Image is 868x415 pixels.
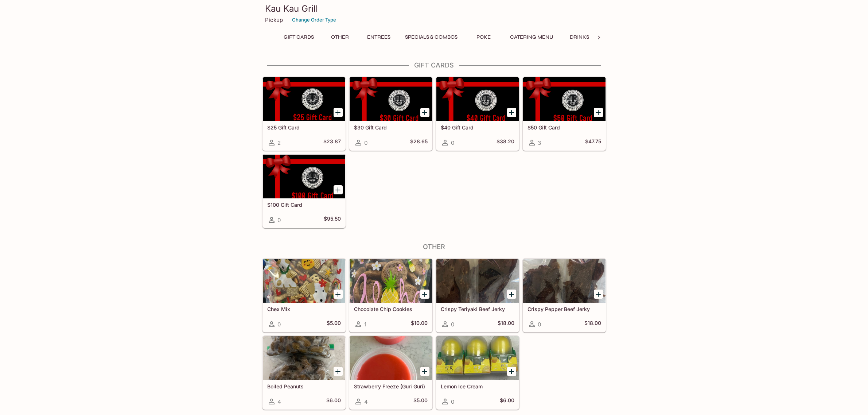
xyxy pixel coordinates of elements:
span: 0 [277,217,281,224]
div: Chocolate Chip Cookies [350,259,432,303]
h5: $50 Gift Card [528,124,601,131]
button: Add Crispy Teriyaki Beef Jerky [507,290,516,299]
h5: $25 Gift Card [267,124,341,131]
h5: $10.00 [411,320,428,329]
h4: Gift Cards [262,61,606,69]
button: Add $30 Gift Card [420,108,429,117]
h5: Chex Mix [267,306,341,312]
span: 0 [451,398,454,405]
div: Strawberry Freeze (Guri Guri) [350,336,432,380]
span: 4 [364,398,368,405]
button: Add $50 Gift Card [594,108,603,117]
button: Add Chex Mix [334,290,343,299]
h5: $5.00 [413,397,428,406]
div: Lemon Ice Cream [436,336,519,380]
h5: Crispy Teriyaki Beef Jerky [441,306,514,312]
button: Poke [467,32,500,42]
div: $25 Gift Card [263,77,345,121]
button: Change Order Type [289,14,339,26]
a: Crispy Pepper Beef Jerky0$18.00 [523,259,606,332]
span: 0 [451,321,454,328]
span: 0 [277,321,281,328]
div: Chex Mix [263,259,345,303]
a: $100 Gift Card0$95.50 [262,154,346,228]
a: $30 Gift Card0$28.65 [349,77,432,151]
h5: $23.87 [323,138,341,147]
button: Catering Menu [506,32,557,42]
h5: $95.50 [324,216,341,224]
h5: $40 Gift Card [441,124,514,131]
h5: $38.20 [497,138,514,147]
button: Add $100 Gift Card [334,185,343,194]
h5: $18.00 [584,320,601,329]
button: Add Boiled Peanuts [334,367,343,376]
span: 4 [277,398,281,405]
button: Add Chocolate Chip Cookies [420,290,429,299]
span: 0 [364,139,367,146]
button: Entrees [362,32,395,42]
a: Boiled Peanuts4$6.00 [262,336,346,410]
div: Boiled Peanuts [263,336,345,380]
h5: $28.65 [410,138,428,147]
span: 1 [364,321,366,328]
h5: $5.00 [327,320,341,329]
div: $30 Gift Card [350,77,432,121]
button: Add Lemon Ice Cream [507,367,516,376]
h5: $6.00 [326,397,341,406]
a: Chocolate Chip Cookies1$10.00 [349,259,432,332]
button: Add Crispy Pepper Beef Jerky [594,290,603,299]
a: Crispy Teriyaki Beef Jerky0$18.00 [436,259,519,332]
a: Lemon Ice Cream0$6.00 [436,336,519,410]
p: Pickup [265,16,283,23]
h5: $30 Gift Card [354,124,428,131]
h5: $6.00 [500,397,514,406]
h5: Crispy Pepper Beef Jerky [528,306,601,312]
div: $40 Gift Card [436,77,519,121]
h5: Boiled Peanuts [267,383,341,389]
h5: $100 Gift Card [267,202,341,208]
h5: $47.75 [585,138,601,147]
a: Strawberry Freeze (Guri Guri)4$5.00 [349,336,432,410]
button: Add $25 Gift Card [334,108,343,117]
button: Other [324,32,357,42]
a: $25 Gift Card2$23.87 [262,77,346,151]
h5: Strawberry Freeze (Guri Guri) [354,383,428,389]
span: 0 [451,139,454,146]
h5: Lemon Ice Cream [441,383,514,389]
span: 3 [538,139,541,146]
h5: $18.00 [498,320,514,329]
button: Add Strawberry Freeze (Guri Guri) [420,367,429,376]
button: Add $40 Gift Card [507,108,516,117]
h3: Kau Kau Grill [265,3,603,14]
div: Crispy Pepper Beef Jerky [523,259,606,303]
div: $100 Gift Card [263,155,345,198]
div: Crispy Teriyaki Beef Jerky [436,259,519,303]
div: $50 Gift Card [523,77,606,121]
button: Gift Cards [280,32,318,42]
h5: Chocolate Chip Cookies [354,306,428,312]
a: $50 Gift Card3$47.75 [523,77,606,151]
button: Drinks [563,32,596,42]
button: Specials & Combos [401,32,462,42]
h4: Other [262,243,606,251]
span: 0 [538,321,541,328]
span: 2 [277,139,281,146]
a: Chex Mix0$5.00 [262,259,346,332]
a: $40 Gift Card0$38.20 [436,77,519,151]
